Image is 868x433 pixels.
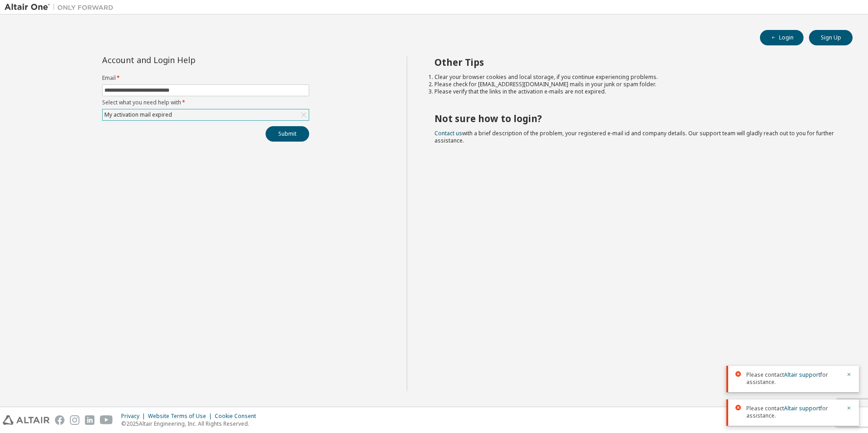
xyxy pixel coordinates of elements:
p: © 2025 Altair Engineering, Inc. All Rights Reserved. [121,420,261,428]
span: Please contact for assistance. [746,371,841,386]
div: Cookie Consent [215,413,261,420]
img: youtube.svg [100,415,113,425]
li: Clear your browser cookies and local storage, if you continue experiencing problems. [434,74,837,81]
img: altair_logo.svg [3,415,49,425]
img: Altair One [5,3,118,12]
img: linkedin.svg [85,415,94,425]
li: Please verify that the links in the activation e-mails are not expired. [434,88,837,95]
div: Website Terms of Use [148,413,215,420]
label: Email [102,74,309,82]
button: Login [760,30,804,45]
button: Submit [266,126,309,142]
h2: Other Tips [434,56,837,68]
label: Select what you need help with [102,99,309,106]
a: Contact us [434,129,462,137]
a: Altair support [784,404,820,412]
div: Privacy [121,413,148,420]
div: My activation mail expired [103,109,309,120]
div: Account and Login Help [102,56,268,64]
a: Altair support [784,371,820,379]
img: facebook.svg [55,415,64,425]
button: Sign Up [809,30,853,45]
li: Please check for [EMAIL_ADDRESS][DOMAIN_NAME] mails in your junk or spam folder. [434,81,837,88]
div: My activation mail expired [103,110,173,120]
img: instagram.svg [70,415,79,425]
h2: Not sure how to login? [434,113,837,124]
span: with a brief description of the problem, your registered e-mail id and company details. Our suppo... [434,129,834,144]
span: Please contact for assistance. [746,405,841,419]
